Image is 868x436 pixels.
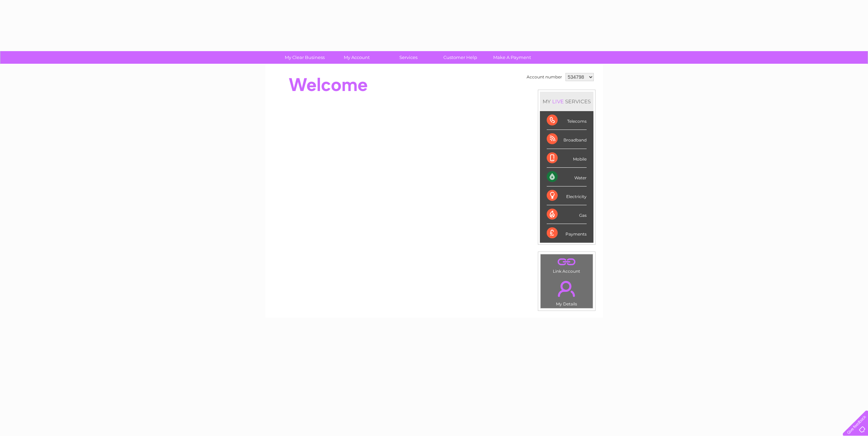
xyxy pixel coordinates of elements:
div: Electricity [547,186,587,205]
td: Link Account [540,254,593,275]
div: LIVE [551,98,565,105]
a: Services [380,51,437,64]
a: . [542,277,591,301]
div: Gas [547,205,587,224]
td: My Details [540,275,593,309]
div: Mobile [547,149,587,168]
a: . [542,256,591,268]
td: Account number [525,71,564,83]
div: Broadband [547,130,587,149]
div: Telecoms [547,111,587,130]
a: Make A Payment [484,51,540,64]
div: MY SERVICES [540,92,593,111]
a: My Account [328,51,385,64]
div: Water [547,168,587,186]
a: My Clear Business [277,51,333,64]
div: Payments [547,224,587,242]
a: Customer Help [432,51,488,64]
